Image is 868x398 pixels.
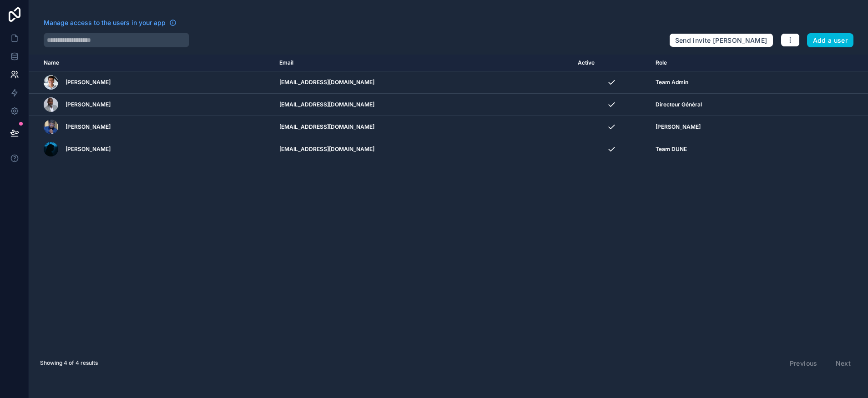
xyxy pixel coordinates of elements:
th: Active [572,55,651,71]
span: [PERSON_NAME] [66,146,111,153]
span: Showing 4 of 4 results [40,359,98,367]
th: Role [650,55,812,71]
th: Name [29,55,274,71]
div: scrollable content [29,55,868,350]
span: Team Admin [656,79,688,86]
span: Directeur Général [656,101,702,108]
span: Team DUNE [656,146,687,153]
span: Manage access to the users in your app [44,18,166,27]
td: [EMAIL_ADDRESS][DOMAIN_NAME] [274,94,572,116]
span: [PERSON_NAME] [66,123,111,131]
button: Add a user [807,33,854,48]
td: [EMAIL_ADDRESS][DOMAIN_NAME] [274,138,572,161]
span: [PERSON_NAME] [66,79,111,86]
td: [EMAIL_ADDRESS][DOMAIN_NAME] [274,116,572,138]
td: [EMAIL_ADDRESS][DOMAIN_NAME] [274,71,572,94]
a: Manage access to the users in your app [44,18,177,27]
button: Send invite [PERSON_NAME] [669,33,773,48]
span: [PERSON_NAME] [656,123,701,131]
span: [PERSON_NAME] [66,101,111,108]
th: Email [274,55,572,71]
